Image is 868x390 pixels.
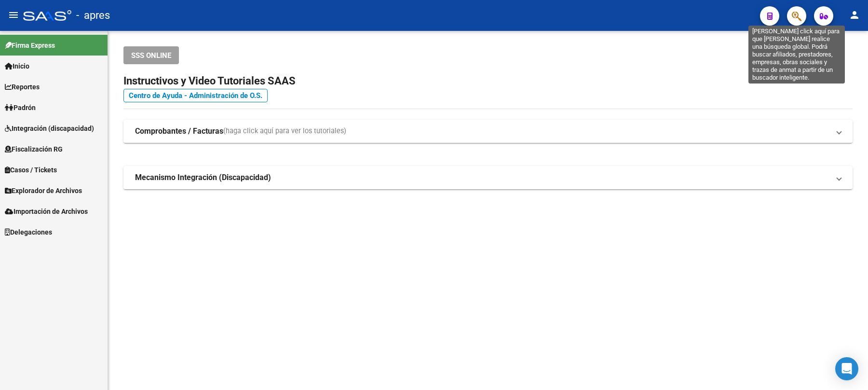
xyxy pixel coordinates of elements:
[223,126,346,137] span: (haga click aquí para ver los tutoriales)
[5,165,57,175] span: Casos / Tickets
[5,227,52,237] span: Delegaciones
[5,206,88,217] span: Importación de Archivos
[5,61,29,71] span: Inicio
[5,144,63,154] span: Fiscalización RG
[131,51,171,60] span: SSS ONLINE
[135,172,271,183] strong: Mecanismo Integración (Discapacidad)
[123,120,853,143] mat-expansion-panel-header: Comprobantes / Facturas(haga click aquí para ver los tutoriales)
[835,357,858,380] div: Open Intercom Messenger
[5,123,94,134] span: Integración (discapacidad)
[8,9,19,21] mat-icon: menu
[123,166,853,189] mat-expansion-panel-header: Mecanismo Integración (Discapacidad)
[5,40,55,51] span: Firma Express
[5,102,36,113] span: Padrón
[849,9,860,21] mat-icon: person
[76,5,110,26] span: - apres
[5,82,40,92] span: Reportes
[135,126,223,137] strong: Comprobantes / Facturas
[123,89,268,102] a: Centro de Ayuda - Administración de O.S.
[5,185,82,196] span: Explorador de Archivos
[123,46,179,64] button: SSS ONLINE
[123,72,853,90] h2: Instructivos y Video Tutoriales SAAS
